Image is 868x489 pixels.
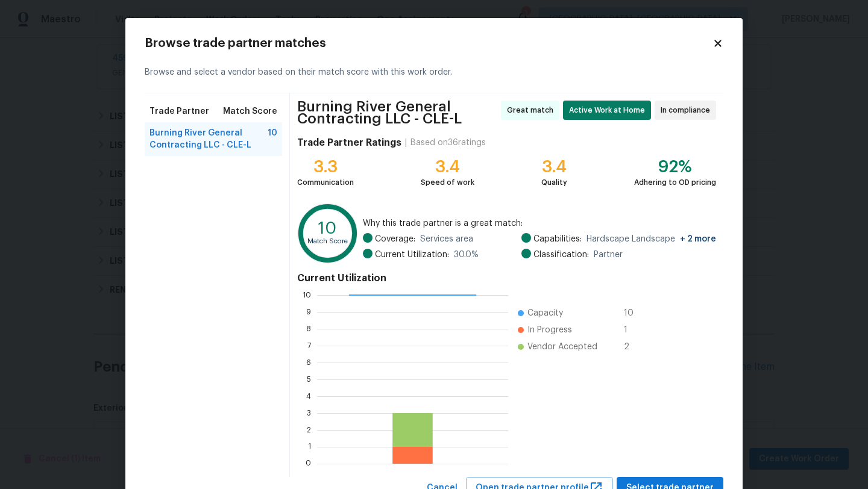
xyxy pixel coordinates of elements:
[303,291,311,299] text: 10
[363,217,716,229] span: Why this trade partner is a great match:
[307,238,348,244] text: Match Score
[421,161,474,173] div: 3.4
[420,233,473,245] span: Services area
[634,176,716,188] div: Adhering to OD pricing
[149,127,268,151] span: Burning River General Contracting LLC - CLE-L
[634,161,716,173] div: 92%
[307,376,311,383] text: 5
[527,341,597,353] span: Vendor Accepted
[306,325,311,332] text: 8
[624,341,643,353] span: 2
[306,460,311,467] text: 0
[306,359,311,366] text: 6
[533,233,582,245] span: Capabilities:
[297,272,716,284] h4: Current Utilization
[268,127,277,151] span: 10
[680,235,716,243] span: + 2 more
[541,161,567,173] div: 3.4
[307,342,311,349] text: 7
[507,104,558,116] span: Great match
[375,233,415,245] span: Coverage:
[587,233,716,245] span: Hardscape Landscape
[306,393,311,400] text: 4
[375,249,449,261] span: Current Utilization:
[307,426,311,434] text: 2
[149,105,209,117] span: Trade Partner
[401,137,410,149] div: |
[297,161,354,173] div: 3.3
[661,104,715,116] span: In compliance
[318,220,337,237] text: 10
[410,137,486,149] div: Based on 36 ratings
[421,176,474,188] div: Speed of work
[624,324,643,336] span: 1
[454,249,479,261] span: 30.0 %
[569,104,650,116] span: Active Work at Home
[308,443,311,450] text: 1
[306,308,311,316] text: 9
[307,410,311,417] text: 3
[527,307,563,319] span: Capacity
[594,249,623,261] span: Partner
[533,249,589,261] span: Classification:
[541,176,567,188] div: Quality
[145,37,712,49] h2: Browse trade partner matches
[297,101,497,125] span: Burning River General Contracting LLC - CLE-L
[527,324,572,336] span: In Progress
[297,137,401,149] h4: Trade Partner Ratings
[145,52,723,93] div: Browse and select a vendor based on their match score with this work order.
[624,307,643,319] span: 10
[297,176,354,188] div: Communication
[223,105,277,117] span: Match Score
